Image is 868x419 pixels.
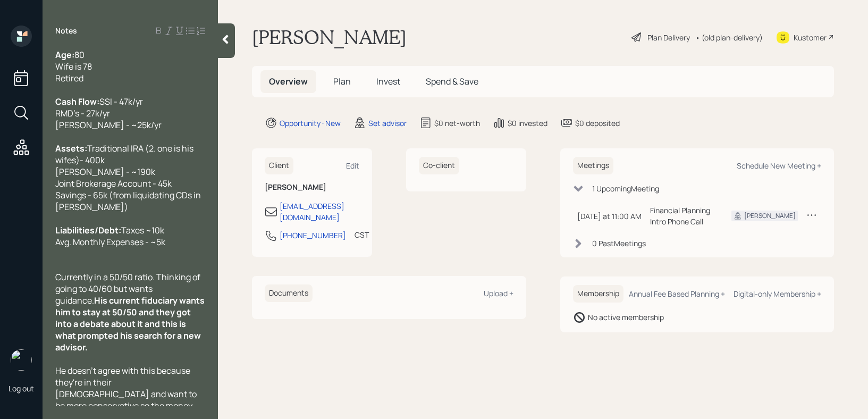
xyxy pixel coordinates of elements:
span: SSI - 47k/yr RMD's - 27k/yr [PERSON_NAME] - ~25k/yr [55,96,162,131]
div: 0 Past Meeting s [592,238,646,249]
span: His current fiduciary wants him to stay at 50/50 and they got into a debate about it and this is ... [55,295,206,353]
h6: Co-client [419,157,459,174]
span: Assets: [55,143,87,154]
div: No active membership [588,312,664,323]
h6: [PERSON_NAME] [265,183,359,192]
label: Notes [55,26,77,36]
h6: Documents [265,284,313,302]
div: 1 Upcoming Meeting [592,183,659,194]
span: Overview [269,76,308,87]
span: Age: [55,49,74,61]
span: Plan [333,76,351,87]
div: Plan Delivery [647,32,690,43]
span: Cash Flow: [55,96,99,107]
span: Liabilities/Debt: [55,224,121,236]
span: Taxes ~10k Avg. Monthly Expenses - ~5k [55,224,165,248]
span: 80 Wife is 78 Retired [55,49,92,84]
div: • (old plan-delivery) [695,32,763,43]
h6: Membership [573,285,623,303]
span: Invest [376,76,400,87]
div: Annual Fee Based Planning + [629,289,725,299]
div: Schedule New Meeting + [737,161,821,171]
div: $0 deposited [575,118,620,129]
span: Spend & Save [426,76,478,87]
div: Log out [9,383,34,393]
img: retirable_logo.png [11,349,32,371]
div: [PERSON_NAME] [744,211,796,221]
div: Opportunity · New [280,118,341,129]
div: [PHONE_NUMBER] [280,230,346,241]
div: [EMAIL_ADDRESS][DOMAIN_NAME] [280,200,359,223]
div: Kustomer [794,32,827,43]
div: [DATE] at 11:00 AM [577,211,642,222]
h1: [PERSON_NAME] [252,26,407,49]
div: Digital-only Membership + [734,289,821,299]
span: Traditional IRA (2. one is his wifes)- 400k [PERSON_NAME] - ~190k Joint Brokerage Account - 45k S... [55,143,203,213]
div: Financial Planning Intro Phone Call [650,205,715,227]
span: Currently in a 50/50 ratio. Thinking of going to 40/60 but wants guidance. [55,271,202,306]
h6: Client [265,157,293,174]
div: $0 invested [508,118,547,129]
div: $0 net-worth [434,118,480,129]
div: Edit [346,161,359,171]
h6: Meetings [573,157,613,174]
div: CST [355,229,369,240]
div: Set advisor [368,118,407,129]
div: Upload + [484,288,513,298]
